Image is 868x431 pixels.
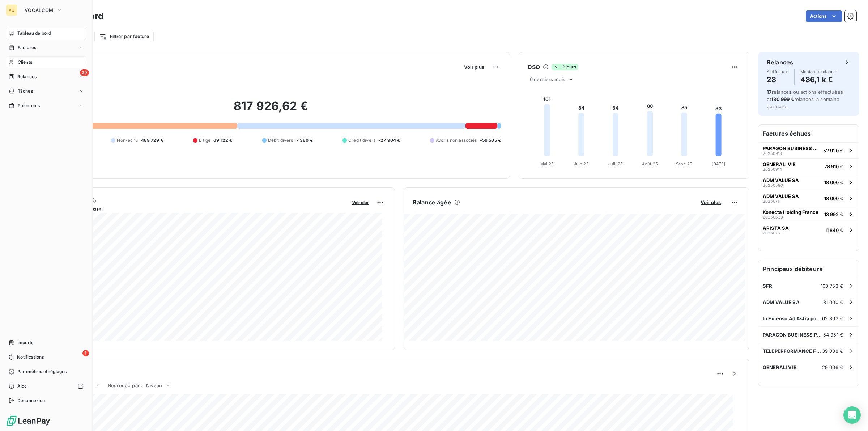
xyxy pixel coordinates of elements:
[763,177,799,183] span: ADM VALUE SA
[763,167,782,172] span: 20250914
[763,231,783,235] span: 20250753
[763,151,782,156] span: 20250918
[464,64,484,70] span: Voir plus
[18,59,32,66] span: Clients
[413,198,451,207] h6: Balance âgée
[822,316,843,321] span: 62 863 €
[480,137,501,144] span: -56 505 €
[80,69,89,76] span: 29
[763,161,796,167] span: GENERALI VIE
[18,45,36,51] span: Factures
[767,69,788,74] span: À effectuer
[763,283,772,289] span: SFR
[530,76,565,82] span: 6 derniers mois
[17,383,27,389] span: Aide
[41,205,347,213] span: Chiffre d'affaires mensuel
[213,137,232,144] span: 69 122 €
[758,174,859,190] button: ADM VALUE SA2025058018 000 €
[822,348,843,354] span: 39 088 €
[843,406,861,424] div: Open Intercom Messenger
[763,209,818,215] span: Konecta Holding France
[763,183,783,187] span: 20250580
[767,74,788,85] h4: 28
[767,89,772,95] span: 17
[763,193,799,199] span: ADM VALUE SA
[758,206,859,222] button: Konecta Holding France2025063313 992 €
[94,31,154,42] button: Filtrer par facture
[378,137,400,144] span: -27 904 €
[6,4,17,16] div: VO
[763,145,820,151] span: PARAGON BUSINESS PROCESS SERVICES
[348,137,375,144] span: Crédit divers
[823,148,843,153] span: 52 920 €
[758,142,859,158] button: PARAGON BUSINESS PROCESS SERVICES2025091852 920 €
[117,137,138,144] span: Non-échu
[296,137,313,144] span: 7 380 €
[758,260,859,278] h6: Principaux débiteurs
[771,96,794,102] span: 130 999 €
[763,215,783,219] span: 20250633
[540,161,554,166] tspan: Mai 25
[141,137,163,144] span: 489 729 €
[800,69,837,74] span: Montant à relancer
[574,161,589,166] tspan: Juin 25
[25,7,54,13] span: VOCALCOM
[6,415,51,427] img: Logo LeanPay
[698,199,723,206] button: Voir plus
[824,195,843,201] span: 18 000 €
[821,283,843,289] span: 108 753 €
[823,332,843,338] span: 54 951 €
[800,74,837,85] h4: 486,1 k €
[763,364,796,370] span: GENERALI VIE
[758,222,859,238] button: ARISTA SA2025075311 840 €
[17,368,67,375] span: Paramètres et réglages
[17,73,37,80] span: Relances
[642,161,658,166] tspan: Août 25
[758,125,859,142] h6: Factures échues
[823,299,843,305] span: 81 000 €
[806,10,842,22] button: Actions
[17,339,33,346] span: Imports
[608,161,623,166] tspan: Juil. 25
[763,225,789,231] span: ARISTA SA
[763,332,823,338] span: PARAGON BUSINESS PROCESS SERVICES
[352,200,369,205] span: Voir plus
[528,63,540,71] h6: DSO
[268,137,293,144] span: Débit divers
[146,383,162,388] span: Niveau
[108,383,142,388] span: Regroupé par :
[436,137,477,144] span: Avoirs non associés
[462,64,486,70] button: Voir plus
[763,348,822,354] span: TELEPERFORMANCE France
[701,199,721,205] span: Voir plus
[822,364,843,370] span: 29 006 €
[763,199,780,203] span: 20250711
[758,158,859,174] button: GENERALI VIE2025091428 910 €
[17,397,45,404] span: Déconnexion
[17,354,44,360] span: Notifications
[825,227,843,233] span: 11 840 €
[767,89,843,109] span: relances ou actions effectuées et relancés la semaine dernière.
[350,199,371,206] button: Voir plus
[82,350,89,356] span: 1
[41,99,501,121] h2: 817 926,62 €
[18,102,40,109] span: Paiements
[824,179,843,185] span: 18 000 €
[767,58,793,67] h6: Relances
[18,88,33,94] span: Tâches
[763,299,800,305] span: ADM VALUE SA
[552,64,578,70] span: -2 jours
[199,137,210,144] span: Litige
[6,380,86,392] a: Aide
[17,30,51,37] span: Tableau de bord
[824,164,843,169] span: 28 910 €
[712,161,726,166] tspan: [DATE]
[676,161,692,166] tspan: Sept. 25
[824,211,843,217] span: 13 992 €
[763,316,822,321] span: In Extenso Ad Astra pour CIVAD Blancheporte
[758,190,859,206] button: ADM VALUE SA2025071118 000 €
